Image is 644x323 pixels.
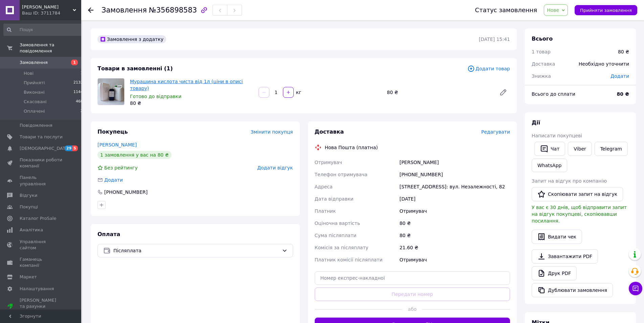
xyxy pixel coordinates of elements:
div: 80 ₴ [384,88,494,97]
div: Отримувач [398,205,511,217]
div: 1 замовлення у вас на 80 ₴ [97,151,172,159]
span: Написати покупцеві [532,133,582,138]
span: 1144 [73,89,83,95]
button: Скопіювати запит на відгук [532,187,623,201]
span: Оплата [97,231,120,237]
div: кг [294,89,302,96]
span: Товари та послуги [20,134,63,140]
span: 2132 [73,80,83,86]
span: Готово до відправки [130,94,181,99]
span: Гаманець компанії [20,256,63,269]
div: Статус замовлення [475,7,537,14]
span: Показники роботи компанії [20,157,63,169]
a: Редагувати [496,86,510,99]
span: ФОП Стичук [22,4,73,10]
div: Замовлення з додатку [97,35,166,43]
button: Чат [534,142,565,156]
span: Дата відправки [315,196,354,202]
img: Мурашина кислота чиста від 1л (ціни в описі товару) [98,78,124,105]
div: [PHONE_NUMBER] [398,168,511,181]
span: Маркет [20,274,37,280]
time: [DATE] 15:41 [479,37,510,42]
span: Прийняті [24,80,45,86]
span: Прийняти замовлення [580,8,632,13]
div: [DATE] [398,193,511,205]
span: 5 [72,145,78,151]
span: Скасовані [24,99,47,105]
span: Налаштування [20,286,54,292]
span: Товари в замовленні (1) [97,65,173,72]
span: 1 [71,60,78,65]
span: Оплачені [24,108,45,114]
span: Телефон отримувача [315,172,368,177]
div: Повернутися назад [88,7,93,14]
a: Viber [568,142,592,156]
span: №356898583 [149,6,197,14]
span: Оціночна вартість [315,221,360,226]
span: Додати [104,177,123,183]
span: 29 [65,145,72,151]
span: Всього [532,36,553,42]
div: 80 ₴ [398,229,511,241]
div: [PERSON_NAME] [398,156,511,168]
span: Знижка [532,73,551,79]
span: Управління сайтом [20,239,63,251]
div: Нова Пошта (платна) [323,144,380,151]
span: або [402,306,422,313]
div: 80 ₴ [130,100,253,107]
input: Пошук [3,24,84,36]
span: 1 товар [532,49,551,54]
button: Чат з покупцем [629,282,642,295]
span: Платник комісії післяплати [315,257,383,262]
div: 21.60 ₴ [398,241,511,254]
span: Додати [610,73,629,79]
span: 1 [81,70,83,76]
span: Відгуки [20,192,37,199]
span: [PERSON_NAME] та рахунки [20,297,63,316]
span: Всього до сплати [532,91,575,97]
a: Telegram [595,142,628,156]
span: Запит на відгук про компанію [532,178,607,184]
a: Друк PDF [532,266,577,280]
a: WhatsApp [532,159,567,172]
span: Доставка [315,129,344,135]
div: [STREET_ADDRESS]: вул. Незалежності, 82 [398,181,511,193]
div: [PHONE_NUMBER] [104,189,148,195]
span: Платник [315,208,336,214]
span: Повідомлення [20,122,52,129]
span: Замовлення [20,60,48,66]
button: Прийняти замовлення [575,5,637,15]
span: Комісія за післяплату [315,245,369,250]
span: Сума післяплати [315,233,357,238]
div: Ваш ID: 3711784 [22,10,81,16]
button: Дублювати замовлення [532,283,613,297]
input: Номер експрес-накладної [315,271,510,285]
span: Замовлення та повідомлення [20,42,81,54]
span: Додати товар [467,65,510,72]
a: Завантажити PDF [532,249,598,263]
span: Покупці [20,204,38,210]
span: Адреса [315,184,333,189]
span: Доставка [532,61,555,67]
button: Видати чек [532,230,582,244]
div: Отримувач [398,254,511,266]
span: Без рейтингу [104,165,138,170]
span: Додати відгук [257,165,293,170]
b: 80 ₴ [617,91,629,97]
div: Необхідно уточнити [575,56,633,71]
div: 80 ₴ [398,217,511,229]
span: Редагувати [481,129,510,135]
span: Отримувач [315,160,342,165]
span: [DEMOGRAPHIC_DATA] [20,145,70,152]
span: Виконані [24,89,45,95]
span: 468 [76,99,83,105]
div: 80 ₴ [618,48,629,55]
span: Аналітика [20,227,43,233]
span: Нові [24,70,34,76]
span: 2 [81,108,83,114]
span: Панель управління [20,175,63,187]
span: Дії [532,119,540,126]
span: Замовлення [102,6,147,14]
span: Змінити покупця [251,129,293,135]
a: [PERSON_NAME] [97,142,137,147]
